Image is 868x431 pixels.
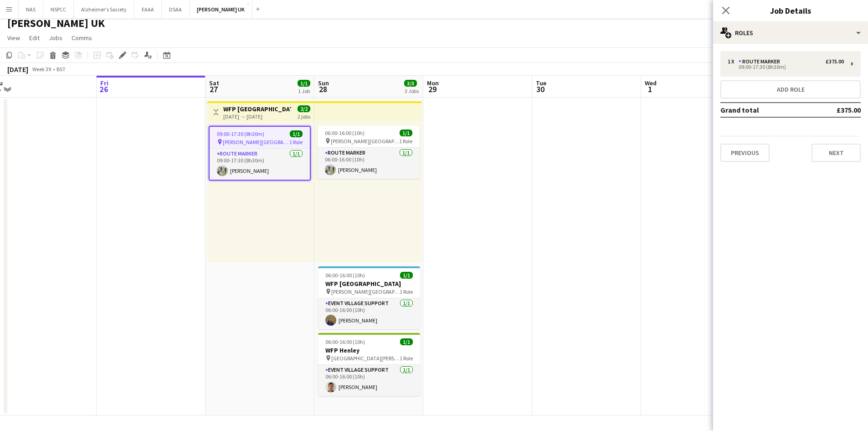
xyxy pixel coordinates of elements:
[210,149,310,180] app-card-role: Route Marker1/109:00-17:30 (8h30m)[PERSON_NAME]
[720,80,861,99] button: Add role
[404,80,417,87] span: 3/3
[43,0,74,18] button: NSPCC
[318,346,420,354] h3: WFP Henley
[223,139,289,145] span: [PERSON_NAME][GEOGRAPHIC_DATA]
[318,333,420,396] app-job-card: 06:00-16:00 (10h)1/1WFP Henley [GEOGRAPHIC_DATA][PERSON_NAME]1 RoleEvent Village Support1/106:00-...
[318,280,420,288] h3: WFP [GEOGRAPHIC_DATA]
[325,338,365,345] span: 06:00-16:00 (10h)
[100,79,108,87] span: Fri
[74,0,134,18] button: Alzheimer's Society
[739,58,784,65] div: Route Marker
[30,66,53,73] span: Week 39
[217,130,264,137] span: 09:00-17:30 (8h30m)
[162,0,190,18] button: DSAA
[208,84,219,94] span: 27
[325,130,365,136] span: 06:00-16:00 (10h)
[318,79,329,87] span: Sun
[728,58,739,65] div: 1 x
[134,0,162,18] button: EAAA
[826,58,844,65] div: £375.00
[7,65,28,74] div: [DATE]
[209,126,311,181] app-job-card: 09:00-17:30 (8h30m)1/1 [PERSON_NAME][GEOGRAPHIC_DATA]1 RoleRoute Marker1/109:00-17:30 (8h30m)[PER...
[713,22,868,44] div: Roles
[806,103,861,117] td: £375.00
[427,79,439,87] span: Mon
[331,355,400,362] span: [GEOGRAPHIC_DATA][PERSON_NAME]
[728,65,844,69] div: 09:00-17:30 (8h30m)
[645,79,657,87] span: Wed
[400,288,413,295] span: 1 Role
[68,32,96,44] a: Comms
[72,34,92,42] span: Comms
[400,130,412,136] span: 1/1
[325,272,365,279] span: 06:00-16:00 (10h)
[45,32,66,44] a: Jobs
[223,113,291,120] div: [DATE] → [DATE]
[7,16,105,30] h1: [PERSON_NAME] UK
[49,34,62,42] span: Jobs
[536,79,546,87] span: Tue
[298,112,310,120] div: 2 jobs
[56,66,66,73] div: BST
[298,88,310,94] div: 1 Job
[331,288,400,295] span: [PERSON_NAME][GEOGRAPHIC_DATA]
[812,144,861,162] button: Next
[209,79,219,87] span: Sat
[298,105,310,112] span: 2/2
[19,0,43,18] button: NAS
[190,0,252,18] button: [PERSON_NAME] UK
[298,80,310,87] span: 1/1
[4,32,24,44] a: View
[318,126,420,179] app-job-card: 06:00-16:00 (10h)1/1 [PERSON_NAME][GEOGRAPHIC_DATA]1 RoleRoute Marker1/106:00-16:00 (10h)[PERSON_...
[7,34,20,42] span: View
[426,84,439,94] span: 29
[29,34,40,42] span: Edit
[405,88,419,94] div: 3 Jobs
[643,84,657,94] span: 1
[534,84,546,94] span: 30
[318,365,420,396] app-card-role: Event Village Support1/106:00-16:00 (10h)[PERSON_NAME]
[400,355,413,362] span: 1 Role
[720,103,806,117] td: Grand total
[223,105,291,113] h3: WFP [GEOGRAPHIC_DATA]
[713,5,868,16] h3: Job Details
[400,338,413,345] span: 1/1
[720,144,770,162] button: Previous
[99,84,108,94] span: 26
[26,32,43,44] a: Edit
[318,266,420,329] app-job-card: 06:00-16:00 (10h)1/1WFP [GEOGRAPHIC_DATA] [PERSON_NAME][GEOGRAPHIC_DATA]1 RoleEvent Village Suppo...
[290,130,303,137] span: 1/1
[331,138,399,145] span: [PERSON_NAME][GEOGRAPHIC_DATA]
[289,139,303,145] span: 1 Role
[399,138,412,145] span: 1 Role
[318,298,420,329] app-card-role: Event Village Support1/106:00-16:00 (10h)[PERSON_NAME]
[318,148,420,179] app-card-role: Route Marker1/106:00-16:00 (10h)[PERSON_NAME]
[317,84,329,94] span: 28
[400,272,413,279] span: 1/1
